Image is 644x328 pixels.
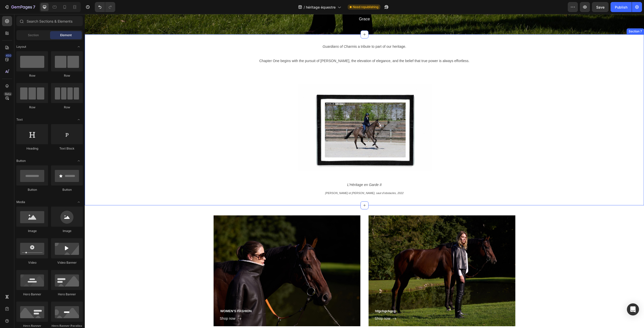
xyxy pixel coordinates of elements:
[353,5,378,9] span: Need republishing
[95,2,115,12] div: Undo/Redo
[306,5,336,10] span: héritage équestre
[16,73,48,78] div: Row
[16,200,25,204] span: Media
[51,260,83,265] div: Video Banner
[75,116,83,124] span: Toggle open
[238,30,321,34] span: is a tribute to part of our heritage.
[75,198,83,206] span: Toggle open
[543,15,558,20] div: Section 7
[16,16,83,26] input: Search Sections & Elements
[16,44,26,49] span: Layout
[16,105,48,110] div: Row
[175,45,385,49] span: Chapter One begins with the pursuit of [PERSON_NAME], the elevation of elegance, and the belief t...
[16,229,48,233] div: Image
[240,177,319,180] i: [PERSON_NAME] et [PERSON_NAME], saut d’obstacles, 2022
[75,157,83,165] span: Toggle open
[611,2,632,12] button: Publish
[262,169,297,173] i: L’Héritage en Garde II
[51,73,83,78] div: Row
[135,302,151,306] span: Shop now
[5,54,12,58] div: 450
[291,295,311,299] span: hfgchgchgcg
[16,146,48,151] div: Heading
[33,4,35,10] p: 7
[274,2,285,9] p: Grace
[51,229,83,233] div: Image
[16,292,48,297] div: Hero Banner
[85,14,644,328] iframe: Design area
[16,159,26,163] span: Button
[627,303,639,315] div: Open Intercom Messenger
[16,188,48,192] div: Button
[290,302,306,306] span: Shop now
[2,2,37,12] button: 7
[28,33,39,37] span: Section
[290,301,312,308] button: <p><span style="color:#FFFFFF;font-size:14px;">Shop now</span></p>
[16,117,23,122] span: Text
[238,30,269,34] i: Guardians of Charm
[592,2,609,12] button: Save
[596,5,605,9] span: Save
[51,105,83,110] div: Row
[136,295,167,299] span: WOMEN’S FASHION
[51,188,83,192] div: Button
[135,301,157,308] button: <p><span style="color:#FFFFFF;font-size:14px;">Shop now</span></p>
[4,92,12,96] div: Beta
[75,43,83,51] span: Toggle open
[60,33,72,37] span: Element
[615,5,627,10] div: Publish
[51,292,83,297] div: Hero Banner
[304,5,305,10] span: /
[16,260,48,265] div: Video
[206,67,353,163] img: gempages_522763822558086285-60218087-5234-4e2d-8a29-16bfc7634c77.jpg
[51,146,83,151] div: Text Block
